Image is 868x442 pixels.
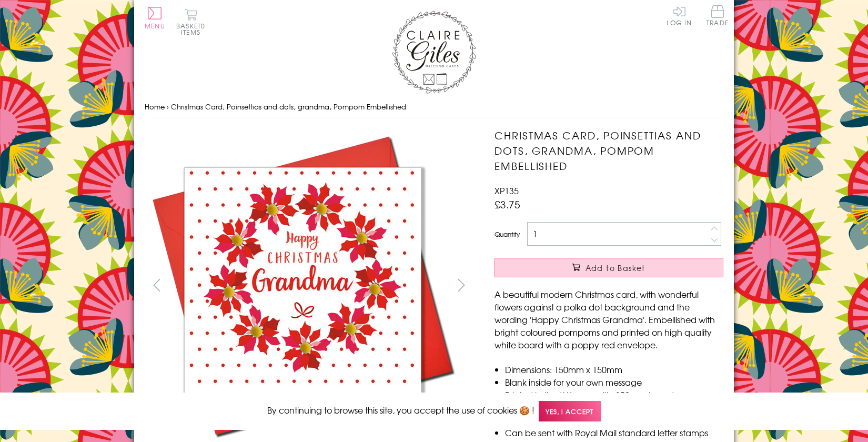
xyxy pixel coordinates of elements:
button: Add to Basket [494,258,723,277]
li: Blank inside for your own message [505,376,723,388]
p: A beautiful modern Christmas card, with wonderful flowers against a polka dot background and the ... [494,288,723,351]
span: Christmas Card, Poinsettias and dots, grandma, Pompom Embellished [171,102,406,112]
img: Claire Giles Greetings Cards [392,11,476,94]
span: Trade [706,5,729,26]
span: Yes, I accept [539,401,601,421]
span: XP135 [494,184,519,197]
span: 0 items [181,21,205,37]
label: Quantity [494,229,520,239]
a: Trade [706,5,729,28]
li: Printed in the U.K on quality 350gsm board [505,388,723,401]
h1: Christmas Card, Poinsettias and dots, grandma, Pompom Embellished [494,128,723,173]
button: prev [145,273,168,297]
button: Menu [145,7,165,29]
nav: breadcrumbs [145,96,723,118]
span: £3.75 [494,197,520,212]
span: Menu [145,21,165,31]
button: Basket0 items [176,8,205,35]
li: Can be sent with Royal Mail standard letter stamps [505,426,723,439]
span: Add to Basket [586,263,645,273]
span: › [167,102,169,112]
li: Dimensions: 150mm x 150mm [505,363,723,376]
a: Log In [667,5,692,26]
a: Home [145,102,165,112]
button: next [450,273,473,297]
